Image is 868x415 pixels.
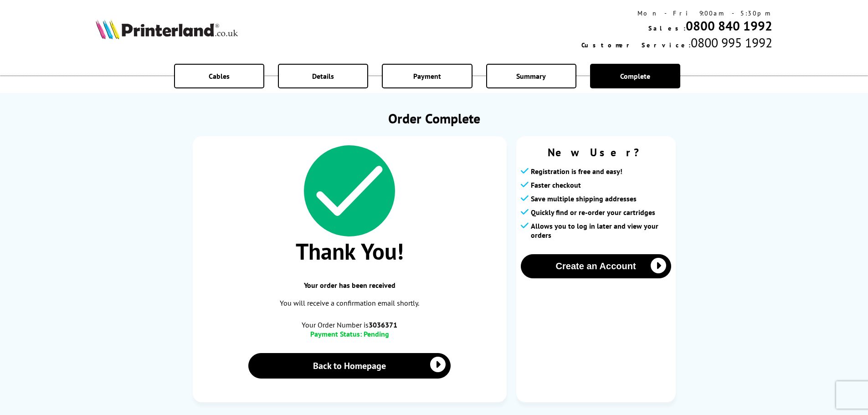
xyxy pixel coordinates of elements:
[531,221,671,240] span: Allows you to log in later and view your orders
[521,145,671,159] span: New User?
[310,329,362,338] span: Payment Status:
[202,281,498,290] span: Your order has been received
[312,72,334,81] span: Details
[581,9,772,17] div: Mon - Fri 9:00am - 5:30pm
[516,72,546,81] span: Summary
[531,180,581,190] span: Faster checkout
[209,72,230,81] span: Cables
[531,194,637,203] span: Save multiple shipping addresses
[193,109,676,127] h1: Order Complete
[96,19,238,39] img: Printerland Logo
[202,320,498,329] span: Your Order Number is
[620,72,650,81] span: Complete
[248,353,451,379] a: Back to Homepage
[691,34,772,51] span: 0800 995 1992
[531,167,622,176] span: Registration is free and easy!
[581,41,691,49] span: Customer Service:
[364,329,389,338] span: Pending
[648,24,686,32] span: Sales:
[202,236,498,266] span: Thank You!
[369,320,397,329] b: 3036371
[202,297,498,309] p: You will receive a confirmation email shortly.
[521,254,671,278] button: Create an Account
[413,72,441,81] span: Payment
[686,17,772,34] a: 0800 840 1992
[531,208,655,217] span: Quickly find or re-order your cartridges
